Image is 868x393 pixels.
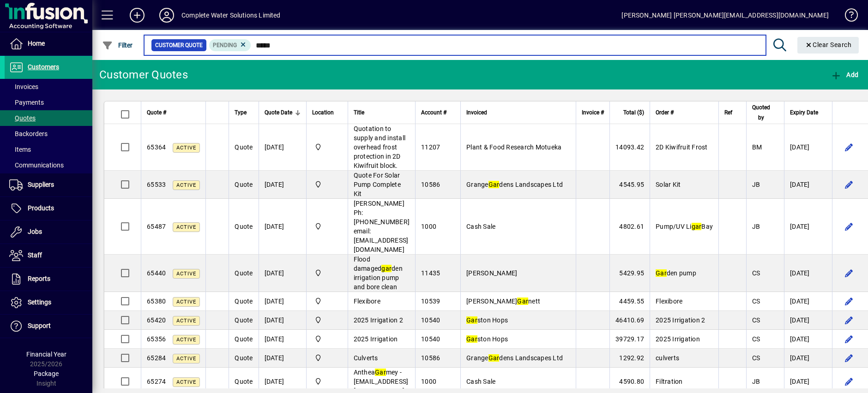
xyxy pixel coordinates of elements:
[421,223,436,230] span: 1000
[147,143,166,151] span: 65364
[752,269,760,277] span: CS
[790,107,818,118] span: Expiry Date
[9,146,31,153] span: Items
[28,322,51,329] span: Support
[235,107,247,118] span: Type
[421,316,440,324] span: 10540
[259,124,306,171] td: [DATE]
[147,181,166,188] span: 65533
[609,124,650,171] td: 14093.42
[354,354,378,362] span: Culverts
[838,2,856,32] a: Knowledge Base
[5,79,92,95] a: Invoices
[724,107,732,118] span: Ref
[656,107,713,118] div: Order #
[5,197,92,220] a: Products
[102,42,133,49] span: Filter
[466,269,517,277] span: [PERSON_NAME]
[28,228,42,235] span: Jobs
[609,292,650,311] td: 4459.55
[312,268,342,278] span: Motueka
[609,311,650,330] td: 46410.69
[421,107,446,118] span: Account #
[466,143,561,151] span: Plant & Food Research Motueka
[784,199,832,255] td: [DATE]
[312,179,342,190] span: Motueka
[235,378,253,385] span: Quote
[656,223,713,230] span: Pump/UV Li Bay
[235,223,253,230] span: Quote
[147,269,166,277] span: 65440
[784,311,832,330] td: [DATE]
[181,8,281,23] div: Complete Water Solutions Limited
[209,39,251,51] mat-chip: Pending Status: Pending
[354,200,410,253] span: [PERSON_NAME] Ph: [PHONE_NUMBER] email: [EMAIL_ADDRESS][DOMAIN_NAME]
[466,298,540,305] span: [PERSON_NAME] nett
[312,315,342,325] span: Motueka
[842,351,856,365] button: Edit
[312,353,342,363] span: Motueka
[752,102,778,123] div: Quoted by
[381,265,392,272] em: gar
[752,335,760,343] span: CS
[5,291,92,314] a: Settings
[5,110,92,126] a: Quotes
[312,221,342,232] span: Motueka
[26,351,66,358] span: Financial Year
[5,268,92,291] a: Reports
[421,354,440,362] span: 10586
[147,107,200,118] div: Quote #
[147,316,166,324] span: 65420
[5,244,92,267] a: Staff
[752,316,760,324] span: CS
[265,107,301,118] div: Quote Date
[784,330,832,349] td: [DATE]
[152,7,181,24] button: Profile
[656,269,696,277] span: den pump
[176,379,196,385] span: Active
[842,219,856,234] button: Edit
[621,8,829,23] div: [PERSON_NAME] [PERSON_NAME][EMAIL_ADDRESS][DOMAIN_NAME]
[28,181,54,188] span: Suppliers
[784,171,832,199] td: [DATE]
[466,223,495,230] span: Cash Sale
[354,298,380,305] span: Flexibore
[235,316,253,324] span: Quote
[656,107,674,118] span: Order #
[466,316,508,324] span: ston Hops
[609,349,650,368] td: 1292.92
[176,318,196,324] span: Active
[28,40,45,47] span: Home
[609,255,650,292] td: 5429.95
[656,335,700,343] span: 2025 Irrigation
[692,223,702,230] em: gar
[421,335,440,343] span: 10540
[784,349,832,368] td: [DATE]
[421,107,455,118] div: Account #
[752,223,760,230] span: JB
[5,173,92,196] a: Suppliers
[375,369,386,376] em: Gar
[235,354,253,362] span: Quote
[312,296,342,306] span: Motueka
[623,107,644,118] span: Total ($)
[259,311,306,330] td: [DATE]
[354,172,401,197] span: Quote For Solar Pump Complete Kit
[147,335,166,343] span: 65356
[176,224,196,230] span: Active
[122,7,152,24] button: Add
[752,354,760,362] span: CS
[28,204,54,212] span: Products
[784,124,832,171] td: [DATE]
[5,157,92,173] a: Communications
[28,251,42,259] span: Staff
[488,354,500,362] em: Gar
[176,271,196,277] span: Active
[421,378,436,385] span: 1000
[147,107,166,118] span: Quote #
[259,349,306,368] td: [DATE]
[421,181,440,188] span: 10586
[312,334,342,344] span: Motueka
[752,378,760,385] span: JB
[421,269,440,277] span: 11435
